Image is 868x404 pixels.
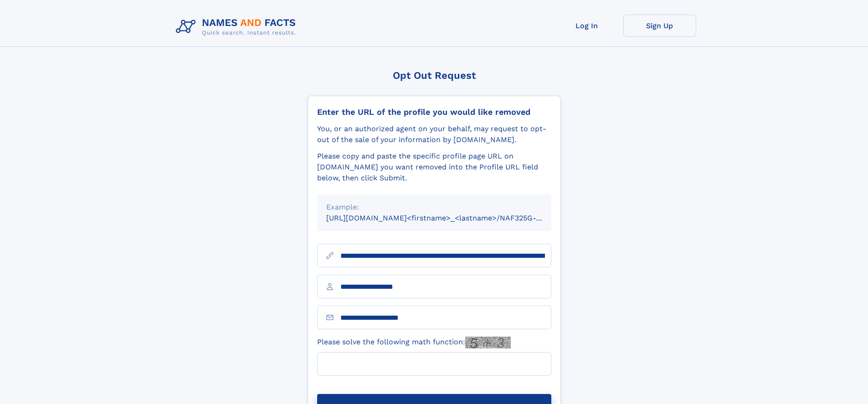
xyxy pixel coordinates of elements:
img: Logo Names and Facts [172,15,303,39]
div: You, or an authorized agent on your behalf, may request to opt-out of the sale of your informatio... [317,123,551,145]
a: Sign Up [623,15,696,37]
div: Example: [326,202,542,213]
div: Opt Out Request [308,70,561,81]
small: [URL][DOMAIN_NAME]<firstname>_<lastname>/NAF325G-xxxxxxxx [326,214,569,222]
div: Enter the URL of the profile you would like removed [317,107,551,117]
a: Log In [550,15,623,37]
div: Please copy and paste the specific profile page URL on [DOMAIN_NAME] you want removed into the Pr... [317,151,551,184]
label: Please solve the following math function: [317,337,511,348]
